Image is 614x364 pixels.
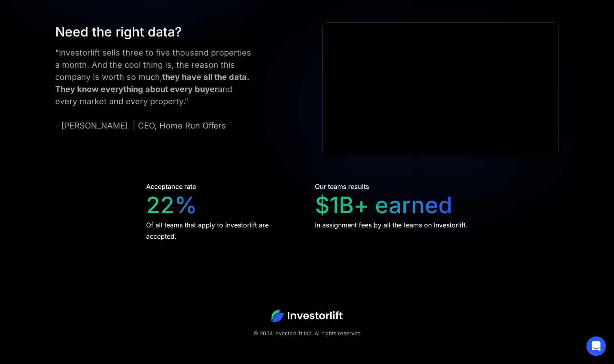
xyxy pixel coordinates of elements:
div: "Investorlift sells three to five thousand properties a month. And the cool thing is, the reason ... [55,47,255,132]
div: Open Intercom Messenger [586,336,606,356]
div: Of all teams that apply to Investorlift are accepted. [146,219,300,242]
iframe: Ryan Pineda | Testimonial [323,23,559,156]
div: 22% [146,192,197,219]
div: In assignment fees by all the teams on Investorlift. [315,219,468,231]
div: © 2024 InvestorLift Inc. All rights reserved [16,328,598,338]
div: Acceptance rate [146,182,196,191]
strong: they have all the data. They know everything about every buyer [55,72,249,94]
div: Our teams results [315,182,369,191]
div: $1B+ earned [315,192,452,219]
div: Need the right data? [55,22,255,42]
